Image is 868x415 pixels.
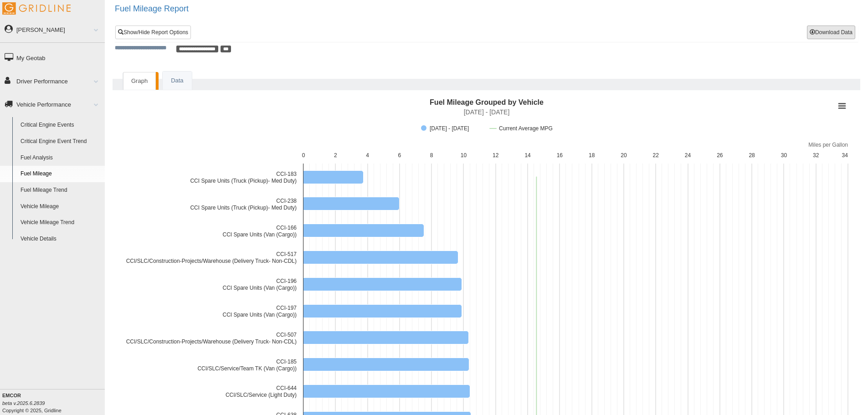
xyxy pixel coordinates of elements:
[190,198,297,211] text: CCI-238 CCI Spare Units (Truck (Pickup)- Med Duty)
[836,100,848,113] button: View chart menu, Fuel Mileage Grouped by Vehicle
[464,108,510,116] text: [DATE] - [DATE]
[115,26,191,39] a: Show/Hide Report Options
[197,359,297,372] text: CCI-185 CCI/SLC/Service/Team TK (Van (Cargo))
[2,393,21,398] b: EMCOR
[223,305,297,318] text: CCI-197 CCI Spare Units (Van (Cargo))
[16,215,105,231] a: Vehicle Mileage Trend
[123,72,156,90] a: Graph
[490,125,553,132] button: Show Current Average MPG
[421,125,480,132] button: Show 9/1/2025 - 9/30/2025
[813,152,819,159] text: 32
[2,400,45,406] i: beta v.2025.6.2839
[303,331,469,344] path: CCI-507 CCI/SLC/Construction-Projects/Warehouse (Delivery Truck- Non-CDL), 10.33. 9/1/2025 - 9/30...
[366,152,369,159] text: 4
[461,152,467,159] text: 10
[115,5,868,14] h2: Fuel Mileage Report
[808,142,848,148] text: Miles per Gallon
[842,152,848,159] text: 34
[557,152,563,159] text: 16
[717,152,723,159] text: 26
[16,166,105,182] a: Fuel Mileage
[126,332,297,345] text: CCI-507 CCI/SLC/Construction-Projects/Warehouse (Delivery Truck- Non-CDL)
[749,152,755,159] text: 28
[226,385,297,398] text: CCI-644 CCI/SLC/Service (Light Duty)
[302,152,305,159] text: 0
[303,304,462,318] path: CCI-197 CCI Spare Units (Van (Cargo)), 9.9. 9/1/2025 - 9/30/2025.
[223,278,297,291] text: CCI-196 CCI Spare Units (Van (Cargo))
[303,170,364,184] path: CCI-183 CCI Spare Units (Truck (Pickup)- Med Duty), 3.76. 9/1/2025 - 9/30/2025.
[807,26,855,39] button: Download Data
[16,182,105,199] a: Fuel Mileage Trend
[126,251,297,264] text: CCI-517 CCI/SLC/Construction-Projects/Warehouse (Delivery Truck- Non-CDL)
[223,225,297,238] text: CCI-166 CCI Spare Units (Van (Cargo))
[16,150,105,166] a: Fuel Analysis
[303,277,462,291] path: CCI-196 CCI Spare Units (Van (Cargo)), 9.9. 9/1/2025 - 9/30/2025.
[303,197,400,210] path: CCI-238 CCI Spare Units (Truck (Pickup)- Med Duty), 6. 9/1/2025 - 9/30/2025.
[163,72,191,90] a: Data
[303,358,469,371] path: CCI-185 CCI/SLC/Service/Team TK (Van (Cargo)), 10.37. 9/1/2025 - 9/30/2025.
[303,251,458,264] path: CCI-517 CCI/SLC/Construction-Projects/Warehouse (Delivery Truck- Non-CDL), 9.66. 9/1/2025 - 9/30/...
[16,199,105,215] a: Vehicle Mileage
[685,152,691,159] text: 24
[16,231,105,247] a: Vehicle Details
[303,224,424,237] path: CCI-166 CCI Spare Units (Van (Cargo)), 7.54. 9/1/2025 - 9/30/2025.
[781,152,787,159] text: 30
[589,152,595,159] text: 18
[398,152,401,159] text: 6
[430,98,544,106] text: Fuel Mileage Grouped by Vehicle
[303,384,470,398] path: CCI-644 CCI/SLC/Service (Light Duty), 10.42. 9/1/2025 - 9/30/2025.
[493,152,499,159] text: 12
[190,171,297,184] text: CCI-183 CCI Spare Units (Truck (Pickup)- Med Duty)
[16,133,105,150] a: Critical Engine Event Trend
[430,152,433,159] text: 8
[16,117,105,133] a: Critical Engine Events
[2,2,71,15] img: Gridline
[524,152,531,159] text: 14
[2,392,105,414] div: Copyright © 2025, Gridline
[621,152,627,159] text: 20
[334,152,337,159] text: 2
[653,152,659,159] text: 22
